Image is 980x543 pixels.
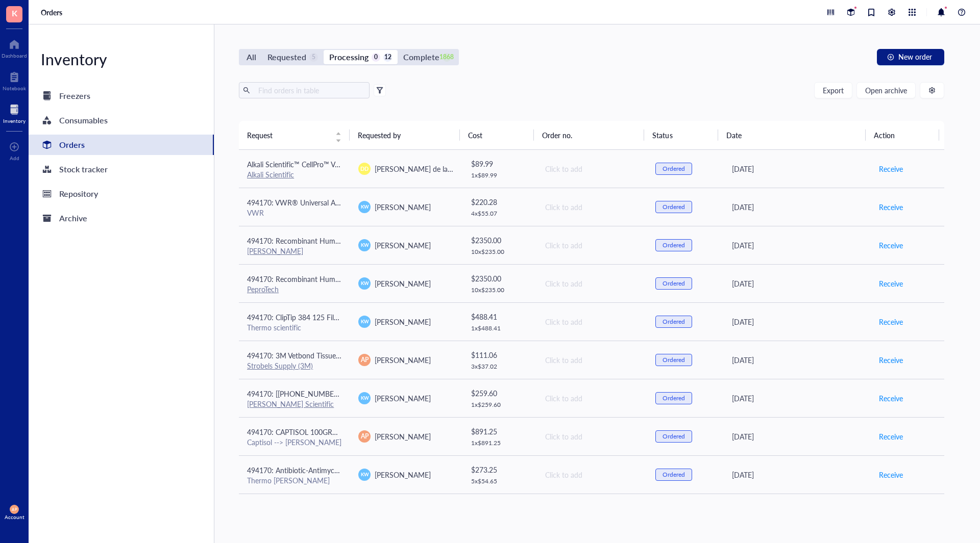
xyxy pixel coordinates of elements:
td: Click to add [536,302,647,341]
div: Click to add [545,278,639,289]
div: 10 x $ 235.00 [471,286,528,294]
div: [DATE] [732,240,862,251]
span: KW [360,242,369,249]
th: Action [866,121,940,149]
span: Request [247,130,329,141]
div: 5 [309,53,318,62]
th: Status [644,121,718,149]
a: Inventory [3,101,26,124]
div: [DATE] [732,469,862,480]
span: KW [360,471,369,478]
a: Dashboard [2,36,27,59]
span: [PERSON_NAME] [375,393,431,403]
span: Open archive [865,86,907,94]
span: 494170: Antibiotic-Antimycotic (100X) [247,465,369,475]
span: K [12,7,17,19]
div: Ordered [663,356,685,364]
div: segmented control [239,49,459,65]
span: [PERSON_NAME] de la [PERSON_NAME] [375,164,506,174]
button: Receive [878,314,903,330]
span: AP [361,432,369,441]
span: KW [360,203,369,211]
span: 494170: Recombinant Human PDGF-AA [247,274,376,284]
span: 494170: CAPTISOL 100GRAMS [247,427,348,437]
a: Freezers [29,86,214,106]
div: [DATE] [732,316,862,327]
div: Requested [267,50,306,64]
div: Click to add [545,201,639,213]
span: Receive [879,201,903,213]
div: Ordered [663,241,685,249]
td: Click to add [536,341,647,379]
div: Thermo scientific [247,323,342,332]
span: 494170: 3M Vetbond Tissue Adhesive, 1469SB, 0.1 oz (3 mL) [247,350,439,360]
span: KW [360,318,369,325]
span: Receive [879,469,903,480]
div: Click to add [545,163,639,174]
div: Orders [59,138,85,152]
div: Complete [403,50,439,64]
a: Repository [29,184,214,204]
div: Click to add [545,354,639,366]
td: Click to add [536,226,647,264]
input: Find orders in table [254,83,365,98]
td: Click to add [536,379,647,417]
a: Orders [41,8,64,17]
button: Receive [878,161,903,177]
div: Inventory [3,118,26,124]
div: Consumables [59,113,108,127]
div: Inventory [29,49,214,69]
span: AP [12,507,17,511]
td: Click to add [536,188,647,226]
button: Open archive [856,82,916,98]
div: Click to add [545,240,639,251]
div: 12 [383,53,392,62]
div: Dashboard [2,53,27,59]
div: 4 x $ 55.07 [471,210,528,218]
div: $ 259.60 [471,387,528,399]
th: Request [239,121,350,149]
div: $ 2350.00 [471,273,528,284]
div: $ 891.25 [471,426,528,437]
div: $ 273.25 [471,464,528,475]
div: Click to add [545,393,639,404]
a: Consumables [29,110,214,131]
div: $ 2350.00 [471,235,528,246]
div: Ordered [663,318,685,326]
button: Receive [878,199,903,215]
div: Processing [329,50,369,64]
div: Click to add [545,469,639,480]
div: Notebook [3,85,26,91]
td: Click to add [536,417,647,455]
div: 3 x $ 37.02 [471,363,528,371]
div: Click to add [545,316,639,327]
span: [PERSON_NAME] [375,317,431,327]
a: [PERSON_NAME] Scientific [247,399,334,409]
button: Receive [878,275,903,292]
div: $ 488.41 [471,311,528,322]
button: Receive [878,390,903,406]
div: Account [5,514,24,520]
span: 494170: ClipTip 384 125 Filter Sterile [247,312,364,322]
div: 1 x $ 891.25 [471,439,528,447]
span: DD [360,165,369,173]
div: 0 [372,53,380,62]
div: [DATE] [732,278,862,289]
div: [DATE] [732,431,862,442]
div: 5 x $ 54.65 [471,477,528,485]
button: Receive [878,237,903,253]
div: Captisol --> [PERSON_NAME] [247,437,342,447]
div: Ordered [663,394,685,402]
span: Receive [879,278,903,289]
span: [PERSON_NAME] [375,470,431,480]
div: Freezers [59,89,90,103]
td: Click to add [536,150,647,188]
span: [PERSON_NAME] [375,431,431,442]
div: $ 89.99 [471,158,528,169]
span: KW [360,280,369,287]
a: Stock tracker [29,159,214,179]
a: Notebook [3,69,26,91]
span: AP [361,355,369,365]
div: 10 x $ 235.00 [471,248,528,256]
div: Ordered [663,203,685,211]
